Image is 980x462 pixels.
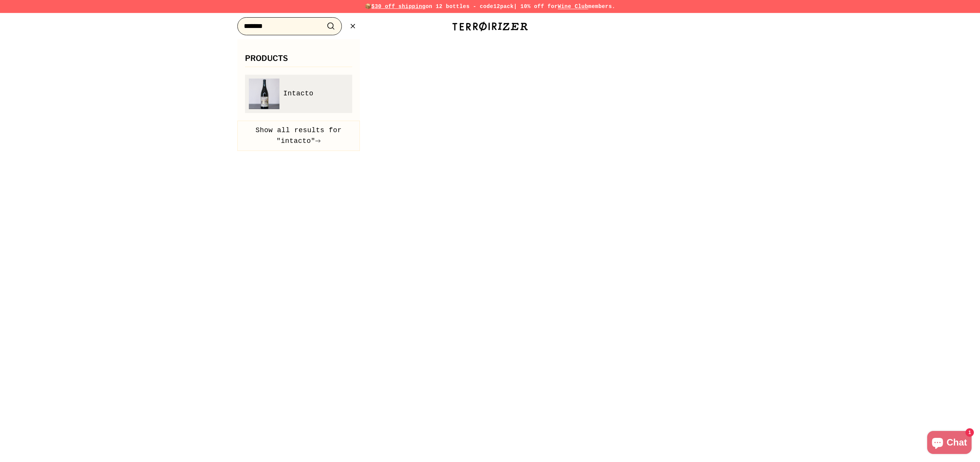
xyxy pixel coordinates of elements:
[925,431,974,456] inbox-online-store-chat: Shopify online store chat
[249,79,348,109] a: Intacto Intacto
[249,79,279,109] img: Intacto
[237,121,360,151] button: Show all results for "intacto"
[558,3,588,10] a: Wine Club
[493,3,514,10] strong: 12pack
[245,54,352,67] h3: Products
[218,2,762,11] p: 📦 on 12 bottles - code | 10% off for members.
[371,3,426,10] span: $30 off shipping
[283,88,314,99] span: Intacto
